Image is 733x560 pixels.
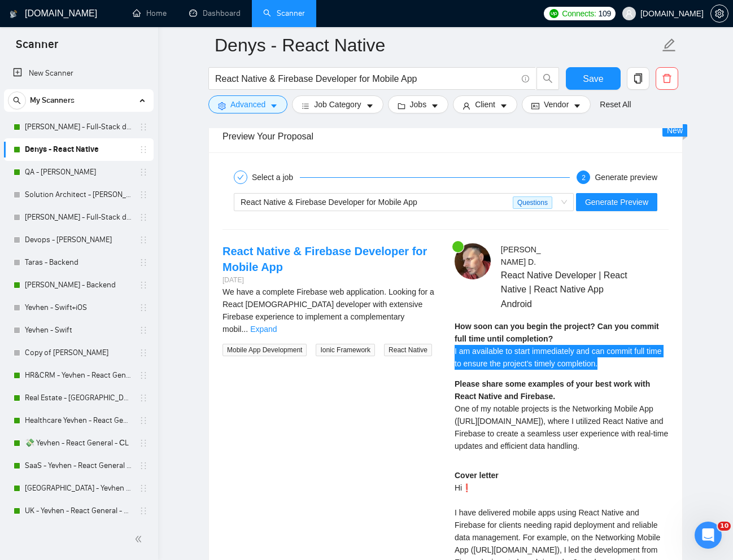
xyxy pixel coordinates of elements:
[566,67,621,90] button: Save
[139,213,148,222] span: holder
[30,89,75,112] span: My Scanners
[25,206,132,229] a: [PERSON_NAME] - Full-Stack dev
[222,287,434,334] span: We have a complete Firebase web application. Looking for a React [DEMOGRAPHIC_DATA] developer wit...
[139,461,148,470] span: holder
[139,235,148,244] span: holder
[252,170,300,184] div: Select a job
[500,102,508,110] span: caret-down
[25,342,132,364] a: Copy of [PERSON_NAME]
[513,196,552,209] span: Questions
[139,484,148,493] span: holder
[455,322,659,343] strong: How soon can you begin the project? Can you commit full time until completion?
[455,379,650,401] strong: Please share some examples of your best work with React Native and Firebase.
[718,522,731,531] span: 10
[134,533,146,545] span: double-left
[573,102,581,110] span: caret-down
[218,102,226,110] span: setting
[388,95,449,113] button: folderJobscaret-down
[237,174,244,181] span: check
[270,102,278,110] span: caret-down
[627,73,649,84] span: copy
[139,190,148,199] span: holder
[139,348,148,357] span: holder
[241,198,417,207] span: React Native & Firebase Developer for Mobile App
[522,75,529,82] span: info-circle
[25,319,132,342] a: Yevhen - Swift
[292,95,383,113] button: barsJob Categorycaret-down
[25,364,132,387] a: HR&CRM - Yevhen - React General - СL
[8,91,26,110] button: search
[133,8,167,18] a: homeHome
[139,393,148,403] span: holder
[250,325,277,334] a: Expand
[562,7,596,20] span: Connects:
[455,404,668,450] span: One of my notable projects is the Networking Mobile App ([URL][DOMAIN_NAME]), where I utilized Re...
[583,72,603,86] span: Save
[8,97,25,104] span: search
[501,268,635,310] span: React Native Developer | React Native | React Native App Android
[475,98,495,111] span: Client
[627,67,649,90] button: copy
[263,8,305,18] a: searchScanner
[455,347,661,368] span: I am available to start immediately and can commit full time to ensure the project's timely compl...
[139,416,148,425] span: holder
[222,275,437,286] div: [DATE]
[25,116,132,138] a: [PERSON_NAME] - Full-Stack dev
[215,31,660,59] input: Scanner name...
[25,229,132,251] a: Devops - [PERSON_NAME]
[139,281,148,290] span: holder
[139,326,148,335] span: holder
[453,95,517,113] button: userClientcaret-down
[25,409,132,432] a: Healthcare Yevhen - React General - СL
[576,193,657,211] button: Generate Preview
[667,126,683,135] span: New
[7,36,67,60] span: Scanner
[139,506,148,515] span: holder
[215,72,517,86] input: Search Freelance Jobs...
[549,9,559,18] img: upwork-logo.png
[222,286,437,335] div: We have a complete Firebase web application. Looking for a React Native developer with extensive ...
[398,102,405,110] span: folder
[139,258,148,267] span: holder
[316,344,375,356] span: Ionic Framework
[656,67,678,90] button: delete
[25,183,132,206] a: Solution Architect - [PERSON_NAME]
[656,73,678,84] span: delete
[139,439,148,448] span: holder
[695,522,722,549] iframe: Intercom live chat
[25,500,132,522] a: UK - Yevhen - React General - СL
[241,325,248,334] span: ...
[585,196,648,208] span: Generate Preview
[139,371,148,380] span: holder
[208,95,287,113] button: settingAdvancedcaret-down
[139,168,148,177] span: holder
[25,477,132,500] a: [GEOGRAPHIC_DATA] - Yevhen - React General - СL
[25,454,132,477] a: SaaS - Yevhen - React General - СL
[544,98,569,111] span: Vendor
[384,344,432,356] span: React Native
[222,245,427,273] a: React Native & Firebase Developer for Mobile App
[531,102,539,110] span: idcard
[595,170,657,184] div: Generate preview
[139,303,148,312] span: holder
[463,102,470,110] span: user
[25,296,132,319] a: Yevhen - Swift+iOS
[230,98,265,111] span: Advanced
[600,98,631,111] a: Reset All
[431,102,439,110] span: caret-down
[582,174,586,182] span: 2
[599,7,611,20] span: 109
[139,123,148,132] span: holder
[710,5,728,23] button: setting
[25,251,132,274] a: Taras - Backend
[410,98,427,111] span: Jobs
[662,38,677,53] span: edit
[366,102,374,110] span: caret-down
[710,9,728,18] a: setting
[25,138,132,161] a: Denys - React Native
[189,8,241,18] a: dashboardDashboard
[10,5,18,23] img: logo
[222,344,307,356] span: Mobile App Development
[25,432,132,454] a: 💸 Yevhen - React General - СL
[625,10,633,17] span: user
